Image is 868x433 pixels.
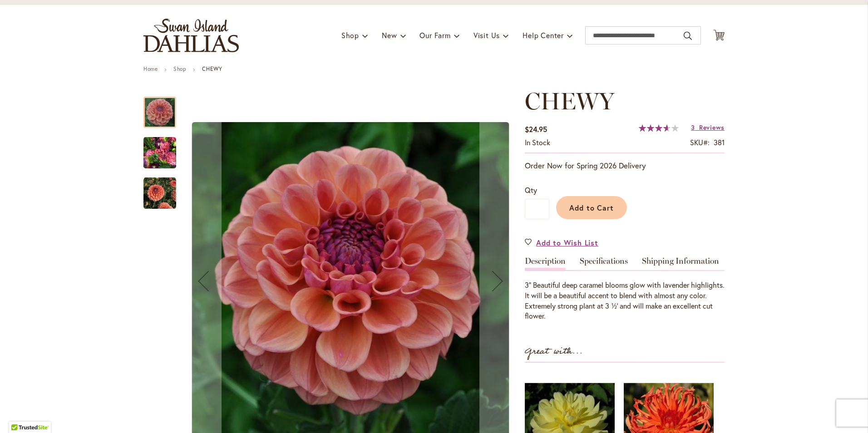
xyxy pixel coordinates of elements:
a: Shop [173,65,186,72]
strong: Great with... [525,344,583,359]
div: CHEWY [143,128,185,168]
img: CHEWY [143,177,176,210]
span: Qty [525,185,537,195]
span: New [382,30,397,40]
div: 3” Beautiful deep caramel blooms glow with lavender highlights. It will be a beautiful accent to ... [525,280,725,321]
a: Description [525,257,566,270]
p: Order Now for Spring 2026 Delivery [525,160,725,171]
a: Add to Wish List [525,237,598,248]
a: Home [143,65,158,72]
div: Detailed Product Info [525,257,725,321]
div: CHEWY [143,88,185,128]
a: 3 Reviews [691,123,725,132]
span: Our Farm [419,30,450,40]
strong: SKU [690,138,710,147]
span: 3 [691,123,695,132]
span: Visit Us [473,30,500,40]
div: CHEWY [143,168,176,209]
span: Reviews [699,123,725,132]
div: 381 [714,138,725,148]
div: 73% [639,124,679,132]
span: CHEWY [525,87,614,115]
span: $24.95 [525,124,547,134]
span: Help Center [523,30,564,40]
span: In stock [525,138,550,147]
a: Specifications [580,257,628,270]
strong: CHEWY [202,65,222,72]
a: Shipping Information [642,257,719,270]
iframe: Launch Accessibility Center [7,401,32,426]
a: store logo [143,19,239,52]
span: Add to Cart [569,203,614,212]
button: Add to Cart [556,196,627,219]
img: CHEWY [143,131,176,175]
div: Availability [525,138,550,148]
span: Shop [341,30,359,40]
span: Add to Wish List [536,237,598,248]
